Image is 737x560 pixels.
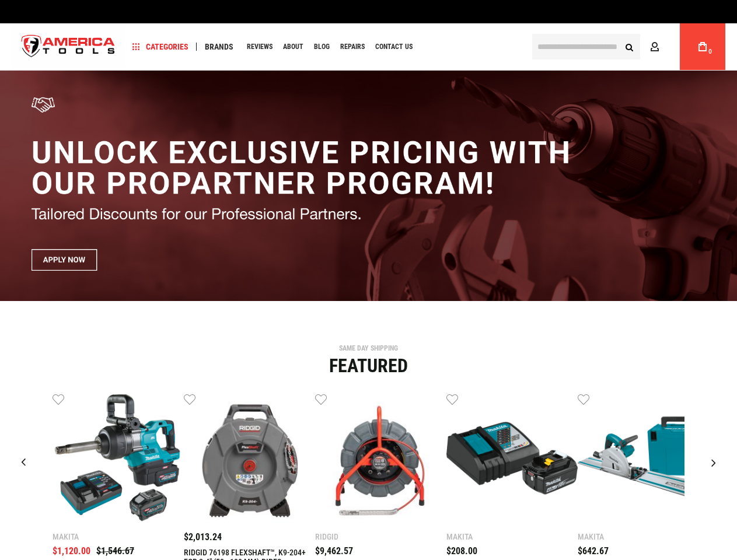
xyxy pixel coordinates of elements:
div: SAME DAY SHIPPING [9,345,728,352]
a: About [278,39,309,55]
a: MAKITA SP6000J1 6-1/2" PLUNGE CIRCULAR SAW, 55" GUIDE RAIL, 12 AMP, ELECTRIC BRAKE, CASE [578,393,709,527]
span: 0 [708,48,712,55]
span: $208.00 [446,545,477,556]
span: Reviews [247,43,273,50]
a: Blog [309,39,335,55]
div: Makita [446,533,578,541]
a: RIDGID 76198 FLEXSHAFT™, K9-204+ FOR 2-4 [184,393,315,527]
span: $642.67 [578,545,609,556]
a: MAKITA BL1840BDC1 18V LXT® LITHIUM-ION BATTERY AND CHARGER STARTER PACK, BL1840B, DC18RC (4.0AH) [446,393,578,527]
span: Repairs [340,43,365,50]
a: Repairs [335,39,370,55]
img: MAKITA BL1840BDC1 18V LXT® LITHIUM-ION BATTERY AND CHARGER STARTER PACK, BL1840B, DC18RC (4.0AH) [446,393,578,524]
a: 0 [691,23,714,70]
a: Reviews [242,39,278,55]
span: Blog [314,43,330,50]
button: Search [618,36,640,58]
img: RIDGID 76198 FLEXSHAFT™, K9-204+ FOR 2-4 [184,393,315,524]
img: Makita GWT10T 40V max XGT® Brushless Cordless 4‑Sp. High‑Torque 1" Sq. Drive D‑Handle Extended An... [53,393,184,524]
img: America Tools [12,25,125,69]
span: $1,120.00 [53,545,90,556]
span: Categories [132,43,188,51]
a: Brands [200,39,239,55]
span: $2,013.24 [184,531,222,542]
a: Categories [127,39,194,55]
a: Contact Us [370,39,418,55]
span: About [283,43,303,50]
a: Makita GWT10T 40V max XGT® Brushless Cordless 4‑Sp. High‑Torque 1" Sq. Drive D‑Handle Extended An... [53,393,184,527]
span: Brands [205,43,233,51]
div: Ridgid [315,533,446,541]
div: Makita [578,533,709,541]
a: RIDGID 76883 SEESNAKE® MINI PRO [315,393,446,527]
img: MAKITA SP6000J1 6-1/2" PLUNGE CIRCULAR SAW, 55" GUIDE RAIL, 12 AMP, ELECTRIC BRAKE, CASE [578,393,709,524]
div: Makita [53,533,184,541]
span: $9,462.57 [315,545,353,556]
a: store logo [12,25,125,69]
span: $1,546.67 [96,545,134,556]
img: RIDGID 76883 SEESNAKE® MINI PRO [315,393,446,524]
div: Featured [9,356,728,375]
span: Contact Us [375,43,413,50]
